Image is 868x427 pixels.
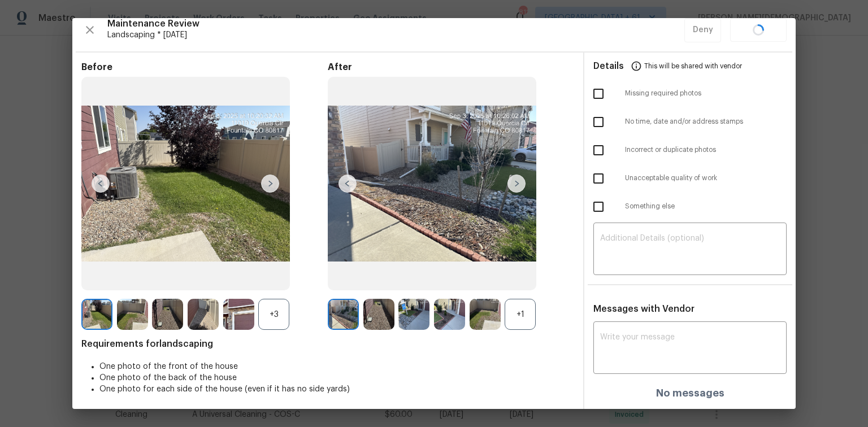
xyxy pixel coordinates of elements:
span: Something else [625,202,787,211]
span: This will be shared with vendor [644,53,742,80]
span: Details [593,53,624,80]
li: One photo of the back of the house [99,372,574,384]
span: Unacceptable quality of work [625,173,787,183]
span: Maintenance Review [107,18,684,29]
span: No time, date and/or address stamps [625,117,787,127]
div: No time, date and/or address stamps [584,108,796,136]
span: After [328,62,574,73]
img: left-chevron-button-url [92,175,110,193]
img: right-chevron-button-url [507,175,526,193]
div: +3 [258,299,289,330]
img: left-chevron-button-url [338,175,357,193]
span: Landscaping * [DATE] [107,29,684,41]
span: Requirements for landscaping [81,338,574,350]
span: Messages with Vendor [593,304,695,313]
div: Something else [584,193,796,221]
div: Incorrect or duplicate photos [584,136,796,164]
span: Incorrect or duplicate photos [625,145,787,155]
span: Before [81,62,328,73]
li: One photo of the front of the house [99,361,574,372]
img: right-chevron-button-url [261,175,279,193]
div: Missing required photos [584,80,796,108]
div: Unacceptable quality of work [584,164,796,193]
h4: No messages [656,387,724,399]
div: +1 [505,299,536,330]
li: One photo for each side of the house (even if it has no side yards) [99,384,574,395]
span: Missing required photos [625,89,787,98]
